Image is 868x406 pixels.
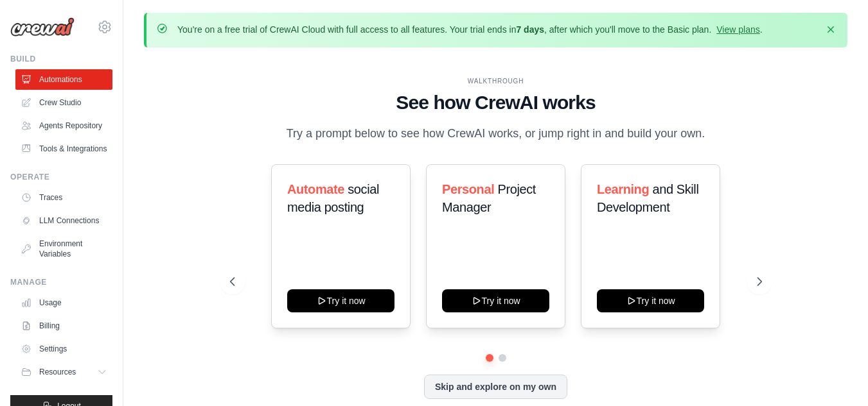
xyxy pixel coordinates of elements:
a: Automations [15,69,112,90]
span: Learning [597,182,649,196]
span: Resources [39,367,76,377]
a: Traces [15,187,112,208]
a: Settings [15,339,112,359]
a: Crew Studio [15,92,112,113]
iframe: Chat Widget [804,344,868,406]
a: Usage [15,292,112,313]
a: LLM Connections [15,210,112,231]
button: Try it now [287,289,394,312]
a: Tools & Integrations [15,139,112,159]
button: Try it now [442,289,549,312]
div: Build [10,54,112,64]
button: Skip and explore on my own [424,375,567,399]
span: Project Manager [442,182,536,214]
div: Operate [10,172,112,182]
span: social media posting [287,182,379,214]
button: Try it now [597,289,704,312]
button: Resources [15,362,112,382]
h1: See how CrewAI works [230,91,762,114]
span: Personal [442,182,494,196]
a: Billing [15,316,112,336]
strong: 7 days [516,24,544,35]
p: Try a prompt below to see how CrewAI works, or jump right in and build your own. [280,124,712,143]
a: Agents Repository [15,115,112,136]
img: Logo [10,17,75,37]
span: and Skill Development [597,182,698,214]
div: Manage [10,277,112,287]
a: Environment Variables [15,233,112,264]
span: Automate [287,182,344,196]
p: You're on a free trial of CrewAI Cloud with full access to all features. Your trial ends in , aft... [177,23,763,36]
a: View plans [716,24,759,35]
div: WALKTHROUGH [230,76,762,86]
